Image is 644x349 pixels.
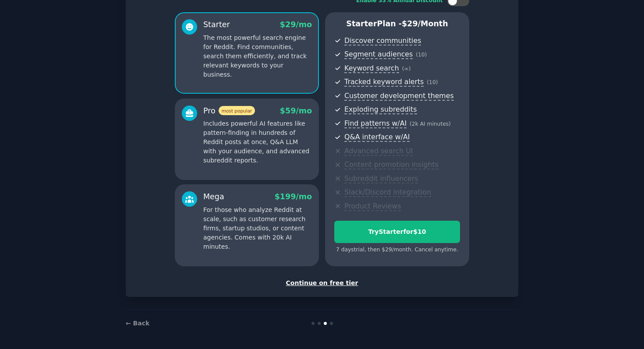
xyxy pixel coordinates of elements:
p: Starter Plan - [334,18,460,29]
span: Subreddit influencers [344,174,418,183]
span: $ 199 /mo [275,192,312,201]
span: Content promotion insights [344,160,439,169]
span: Advanced search UI [344,147,413,156]
span: $ 29 /month [402,19,448,28]
span: Customer development themes [344,92,454,101]
span: Find patterns w/AI [344,119,407,128]
span: ( ∞ ) [402,66,411,72]
div: Try Starter for $10 [335,227,460,236]
span: ( 2k AI minutes ) [410,121,451,127]
div: 7 days trial, then $ 29 /month . Cancel anytime. [334,246,460,254]
p: For those who analyze Reddit at scale, such as customer research firms, startup studios, or conte... [203,205,312,251]
p: The most powerful search engine for Reddit. Find communities, search them efficiently, and track ... [203,33,312,79]
a: ← Back [126,320,149,327]
span: Q&A interface w/AI [344,133,410,142]
span: Exploding subreddits [344,105,417,114]
span: Segment audiences [344,50,413,59]
span: $ 29 /mo [280,20,312,29]
span: Tracked keyword alerts [344,78,424,87]
span: ( 10 ) [427,79,438,85]
button: TryStarterfor$10 [334,221,460,243]
div: Starter [203,19,230,30]
span: Slack/Discord integration [344,188,431,197]
span: most popular [219,106,255,115]
span: $ 59 /mo [280,106,312,115]
p: Includes powerful AI features like pattern-finding in hundreds of Reddit posts at once, Q&A LLM w... [203,119,312,165]
span: ( 10 ) [416,52,427,58]
span: Discover communities [344,36,421,46]
span: Product Reviews [344,202,401,211]
div: Mega [203,191,224,202]
div: Pro [203,106,255,116]
span: Keyword search [344,64,399,73]
div: Continue on free tier [135,278,509,288]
